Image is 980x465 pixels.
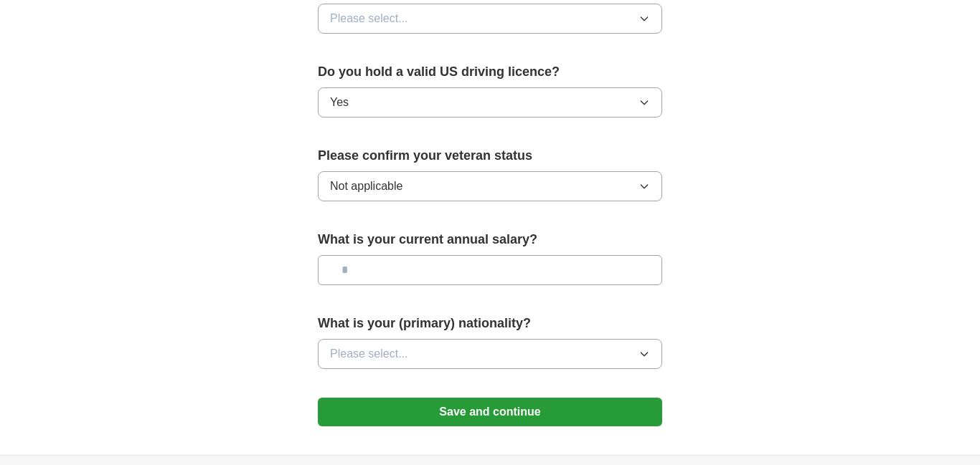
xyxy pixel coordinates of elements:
button: Yes [318,87,662,118]
label: What is your (primary) nationality? [318,314,662,333]
button: Not applicable [318,171,662,201]
button: Save and continue [318,398,662,426]
span: Not applicable [330,178,402,195]
button: Please select... [318,4,662,34]
span: Please select... [330,345,408,363]
span: Yes [330,94,349,111]
label: Do you hold a valid US driving licence? [318,62,662,82]
span: Please select... [330,10,408,27]
label: Please confirm your veteran status [318,146,662,166]
label: What is your current annual salary? [318,230,662,249]
button: Please select... [318,339,662,369]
